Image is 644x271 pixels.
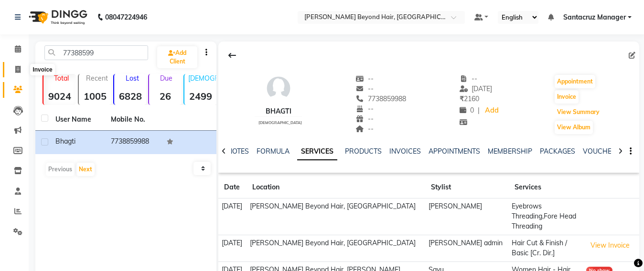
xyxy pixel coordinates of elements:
strong: 1005 [79,90,111,102]
strong: 9024 [43,90,76,102]
a: INVOICES [389,147,421,156]
button: View Summary [555,105,602,119]
span: -- [355,125,374,133]
a: FORMULA [257,147,290,156]
a: MEMBERSHIP [488,147,532,156]
strong: 26 [149,90,182,102]
a: PRODUCTS [345,147,382,156]
td: Hair Cut & Finish / Basic [Cr. Dir.] [509,235,583,261]
img: logo [24,4,90,31]
th: Date [218,177,247,198]
p: [DEMOGRAPHIC_DATA] [188,74,217,83]
strong: 6828 [114,90,147,102]
span: 0 [460,106,474,115]
a: PACKAGES [540,147,575,156]
img: avatar [264,74,293,103]
button: View Album [555,121,593,134]
div: Back to Client [222,46,242,64]
span: -- [355,84,374,93]
button: Next [76,163,95,176]
a: NOTES [227,147,249,156]
p: Total [47,74,76,83]
th: Mobile No. [105,109,161,131]
a: VOUCHERS [583,147,621,156]
span: 2160 [460,94,479,103]
span: ₹ [460,94,464,103]
span: [DATE] [460,84,493,93]
td: [PERSON_NAME] Beyond Hair, [GEOGRAPHIC_DATA] [247,198,425,235]
span: -- [355,74,374,83]
span: [DEMOGRAPHIC_DATA] [258,120,302,125]
a: SERVICES [297,143,337,160]
span: -- [355,115,374,123]
td: [PERSON_NAME] Beyond Hair, [GEOGRAPHIC_DATA] [247,235,425,261]
span: -- [460,74,478,83]
strong: 2499 [184,90,217,102]
a: APPOINTMENTS [429,147,480,156]
td: [PERSON_NAME] admin [425,235,508,261]
th: Location [247,177,425,198]
p: Lost [118,74,147,83]
td: Eyebrows Threading,Fore Head Threading [509,198,583,235]
td: [DATE] [218,235,247,261]
p: Recent [83,74,111,83]
span: 7738859988 [355,94,406,103]
p: Due [151,74,182,83]
th: Services [509,177,583,198]
td: 7738859988 [105,131,161,154]
div: Invoice [30,64,54,75]
a: Add [483,104,500,117]
th: User Name [50,109,105,131]
button: Appointment [555,75,595,88]
span: -- [355,104,374,113]
a: Add Client [157,46,197,68]
span: Bhagti [55,137,75,146]
span: | [478,105,480,115]
b: 08047224946 [105,4,147,31]
input: Search by Name/Mobile/Email/Code [44,45,148,60]
td: [DATE] [218,198,247,235]
button: View Invoice [586,238,634,253]
td: [PERSON_NAME] [425,198,508,235]
div: Bhagti [255,106,302,116]
button: Invoice [555,90,579,104]
span: Santacruz Manager [563,12,626,22]
th: Stylist [425,177,508,198]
